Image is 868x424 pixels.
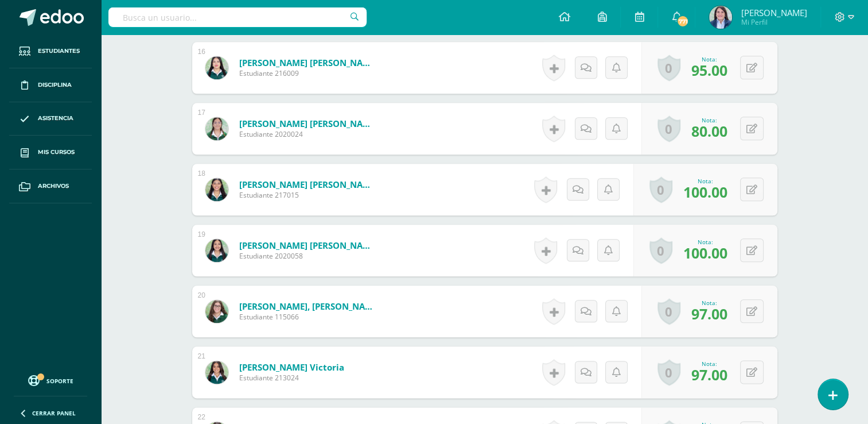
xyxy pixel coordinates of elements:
span: 95.00 [691,60,727,80]
div: Nota: [691,360,727,368]
span: Estudiantes [38,47,80,56]
img: 7a8bb309cd2690a783a0c444a844ac85.png [205,300,228,323]
a: Archivos [9,169,92,203]
span: 771 [676,15,689,28]
img: 9db676fc8b080963f54a3fff446b5ac6.png [205,117,228,140]
a: 0 [657,298,680,325]
span: 100.00 [683,182,727,202]
span: 97.00 [691,365,727,384]
div: Nota: [683,177,727,185]
a: [PERSON_NAME] [PERSON_NAME] [239,57,377,68]
span: Estudiante 217015 [239,190,377,200]
span: Asistencia [38,114,73,123]
div: Nota: [683,238,727,246]
a: Estudiantes [9,34,92,68]
span: Cerrar panel [32,409,76,417]
span: Estudiante 115066 [239,312,377,322]
span: [PERSON_NAME] [741,7,807,18]
a: [PERSON_NAME], [PERSON_NAME] [239,300,377,312]
span: 80.00 [691,121,727,141]
a: [PERSON_NAME] [PERSON_NAME] [239,118,377,129]
span: Estudiante 216009 [239,68,377,78]
img: efc5564941734ba8ae4ba47e5e755d47.png [205,361,228,384]
span: 97.00 [691,304,727,323]
div: Nota: [691,55,727,63]
span: Archivos [38,182,69,191]
span: Estudiante 2020024 [239,129,377,139]
a: Mis cursos [9,136,92,169]
a: 0 [649,176,672,203]
span: Mi Perfil [741,17,807,27]
a: Disciplina [9,68,92,102]
a: 0 [657,115,680,142]
span: Soporte [46,377,73,385]
a: [PERSON_NAME] [PERSON_NAME] [239,179,377,190]
a: Soporte [14,372,87,388]
a: 0 [657,359,680,386]
img: 1044221fe810fcca0147477d1eff99cf.png [205,239,228,262]
a: [PERSON_NAME] Victoria [239,361,344,373]
div: Nota: [691,116,727,124]
input: Busca un usuario... [108,7,367,27]
span: Mis cursos [38,148,75,157]
span: 100.00 [683,243,727,263]
span: Disciplina [38,80,72,90]
a: 0 [649,237,672,264]
img: 200baaad611115cf8c8933baff0a107d.png [205,56,228,79]
span: Estudiante 213024 [239,373,344,383]
img: 850e85adf1f9d6f0507dff7766d5b93b.png [205,178,228,201]
span: Estudiante 2020058 [239,251,377,261]
a: 0 [657,55,680,81]
a: [PERSON_NAME] [PERSON_NAME] [239,240,377,251]
img: 7189dd0a2475061f524ba7af0511f049.png [709,6,732,29]
div: Nota: [691,299,727,307]
a: Asistencia [9,102,92,136]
